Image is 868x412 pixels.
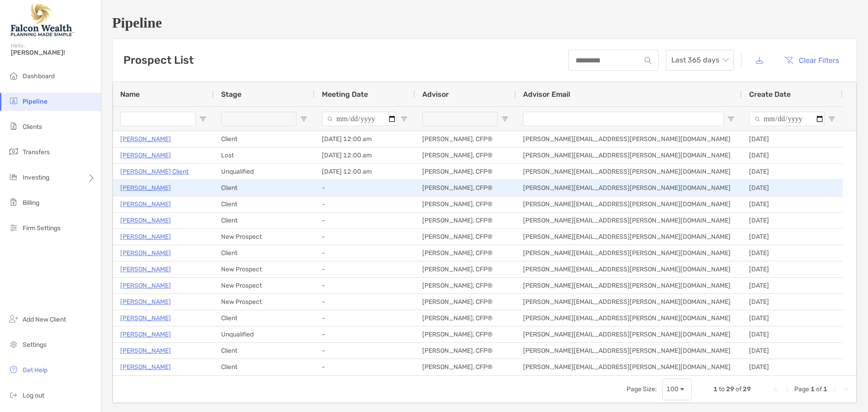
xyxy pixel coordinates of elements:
[315,359,415,375] div: -
[516,245,742,261] div: [PERSON_NAME][EMAIL_ADDRESS][PERSON_NAME][DOMAIN_NAME]
[214,229,315,245] div: New Prospect
[415,180,516,196] div: [PERSON_NAME], CFP®
[501,115,509,123] button: Open Filter Menu
[794,385,809,393] span: Page
[726,385,734,393] span: 29
[415,229,516,245] div: [PERSON_NAME], CFP®
[516,147,742,163] div: [PERSON_NAME][EMAIL_ADDRESS][PERSON_NAME][DOMAIN_NAME]
[415,261,516,277] div: [PERSON_NAME], CFP®
[315,343,415,359] div: -
[214,164,315,180] div: Unqualified
[415,131,516,147] div: [PERSON_NAME], CFP®
[742,196,843,212] div: [DATE]
[523,90,570,99] span: Advisor Email
[8,364,19,375] img: get-help icon
[120,247,171,259] a: [PERSON_NAME]
[828,115,835,123] button: Open Filter Menu
[11,49,95,57] span: [PERSON_NAME]!
[23,98,47,105] span: Pipeline
[120,166,189,177] a: [PERSON_NAME] Client
[736,385,741,393] span: of
[214,310,315,326] div: Client
[8,197,19,208] img: billing icon
[415,245,516,261] div: [PERSON_NAME], CFP®
[516,310,742,326] div: [PERSON_NAME][EMAIL_ADDRESS][PERSON_NAME][DOMAIN_NAME]
[422,90,449,99] span: Advisor
[214,327,315,342] div: Unqualified
[742,310,843,326] div: [DATE]
[742,245,843,261] div: [DATE]
[120,133,171,145] a: [PERSON_NAME]
[8,121,19,132] img: clients icon
[120,329,171,340] p: [PERSON_NAME]
[516,261,742,277] div: [PERSON_NAME][EMAIL_ADDRESS][PERSON_NAME][DOMAIN_NAME]
[322,90,368,99] span: Meeting Date
[516,327,742,342] div: [PERSON_NAME][EMAIL_ADDRESS][PERSON_NAME][DOMAIN_NAME]
[23,224,61,232] span: Firm Settings
[516,180,742,196] div: [PERSON_NAME][EMAIL_ADDRESS][PERSON_NAME][DOMAIN_NAME]
[415,310,516,326] div: [PERSON_NAME], CFP®
[23,174,49,181] span: Investing
[713,385,717,393] span: 1
[742,180,843,196] div: [DATE]
[783,386,791,393] div: Previous Page
[842,386,849,393] div: Last Page
[8,70,19,81] img: dashboard icon
[727,115,735,123] button: Open Filter Menu
[120,150,171,161] a: [PERSON_NAME]
[415,359,516,375] div: [PERSON_NAME], CFP®
[742,131,843,147] div: [DATE]
[315,147,415,163] div: [DATE] 12:00 am
[742,294,843,310] div: [DATE]
[315,278,415,294] div: -
[214,196,315,212] div: Client
[415,294,516,310] div: [PERSON_NAME], CFP®
[671,50,728,70] span: Last 365 days
[23,316,66,323] span: Add New Client
[831,386,838,393] div: Next Page
[120,313,171,324] p: [PERSON_NAME]
[120,361,171,373] p: [PERSON_NAME]
[8,222,19,233] img: firm-settings icon
[8,171,19,182] img: investing icon
[214,147,315,163] div: Lost
[773,386,780,393] div: First Page
[811,385,815,393] span: 1
[315,196,415,212] div: -
[749,112,825,126] input: Create Date Filter Input
[8,313,19,324] img: add_new_client icon
[120,231,171,242] a: [PERSON_NAME]
[214,278,315,294] div: New Prospect
[23,341,47,349] span: Settings
[120,215,171,226] p: [PERSON_NAME]
[120,264,171,275] a: [PERSON_NAME]
[516,229,742,245] div: [PERSON_NAME][EMAIL_ADDRESS][PERSON_NAME][DOMAIN_NAME]
[743,385,751,393] span: 29
[315,131,415,147] div: [DATE] 12:00 am
[523,112,724,126] input: Advisor Email Filter Input
[214,261,315,277] div: New Prospect
[315,261,415,277] div: -
[23,72,55,80] span: Dashboard
[120,345,171,356] a: [PERSON_NAME]
[214,294,315,310] div: New Prospect
[8,146,19,157] img: transfers icon
[214,180,315,196] div: Client
[742,147,843,163] div: [DATE]
[662,379,692,400] div: Page Size
[516,359,742,375] div: [PERSON_NAME][EMAIL_ADDRESS][PERSON_NAME][DOMAIN_NAME]
[120,280,171,291] p: [PERSON_NAME]
[742,261,843,277] div: [DATE]
[214,359,315,375] div: Client
[415,164,516,180] div: [PERSON_NAME], CFP®
[415,147,516,163] div: [PERSON_NAME], CFP®
[415,213,516,228] div: [PERSON_NAME], CFP®
[516,213,742,228] div: [PERSON_NAME][EMAIL_ADDRESS][PERSON_NAME][DOMAIN_NAME]
[315,310,415,326] div: -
